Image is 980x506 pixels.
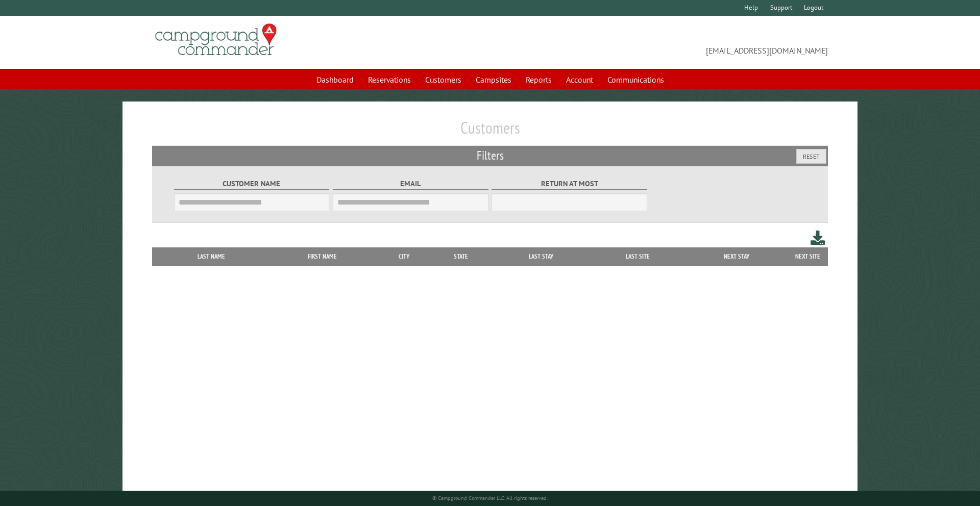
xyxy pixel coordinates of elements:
[379,247,430,266] th: City
[152,118,828,146] h1: Customers
[265,247,379,266] th: First Name
[174,178,330,190] label: Customer Name
[490,28,828,57] span: [EMAIL_ADDRESS][DOMAIN_NAME]
[590,247,686,266] th: Last Site
[796,149,826,164] button: Reset
[470,70,518,89] a: Campsites
[333,178,488,190] label: Email
[157,247,265,266] th: Last Name
[362,70,417,89] a: Reservations
[429,247,492,266] th: State
[520,70,558,89] a: Reports
[432,495,548,501] small: © Campground Commander LLC. All rights reserved.
[419,70,468,89] a: Customers
[601,70,670,89] a: Communications
[152,20,280,60] img: Campground Commander
[492,178,647,190] label: Return at most
[787,247,828,266] th: Next Site
[152,146,828,165] h2: Filters
[686,247,788,266] th: Next Stay
[310,70,360,89] a: Dashboard
[811,229,825,247] a: Download this customer list (.csv)
[560,70,599,89] a: Account
[492,247,590,266] th: Last Stay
